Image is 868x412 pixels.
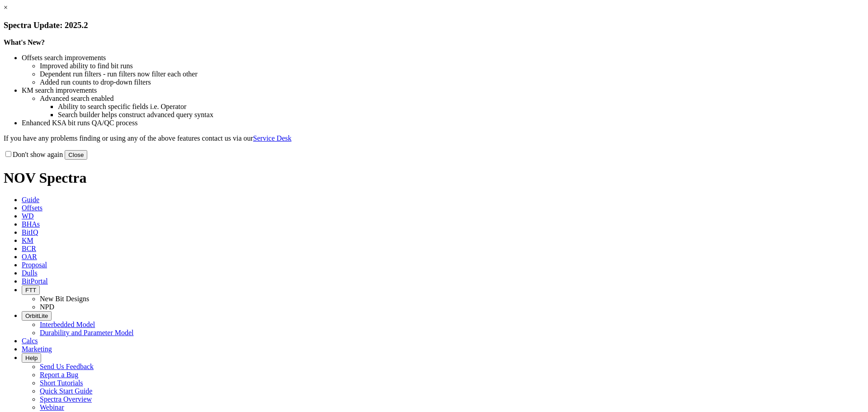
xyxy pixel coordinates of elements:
[25,313,48,319] span: OrbitLite
[22,337,38,345] span: Calcs
[58,111,864,119] li: Search builder helps construct advanced query syntax
[4,170,864,186] h1: NOV Spectra
[58,103,864,111] li: Ability to search specific fields i.e. Operator
[25,287,36,294] span: FTT
[40,70,864,78] li: Dependent run filters - run filters now filter each other
[4,38,45,46] strong: What's New?
[22,277,48,285] span: BitPortal
[25,355,38,361] span: Help
[4,151,63,158] label: Don't show again
[40,387,92,395] a: Quick Start Guide
[22,253,37,260] span: OAR
[22,119,864,127] li: Enhanced KSA bit runs QA/QC process
[4,4,8,11] a: ×
[22,269,38,277] span: Dulls
[5,151,11,157] input: Don't show again
[22,212,34,220] span: WD
[40,295,89,303] a: New Bit Designs
[22,237,33,244] span: KM
[40,379,83,387] a: Short Tutorials
[40,395,92,403] a: Spectra Overview
[22,86,864,95] li: KM search improvements
[40,62,864,70] li: Improved ability to find bit runs
[40,321,95,328] a: Interbedded Model
[40,303,54,311] a: NPD
[22,196,39,204] span: Guide
[40,363,94,370] a: Send Us Feedback
[22,261,47,269] span: Proposal
[253,134,292,142] a: Service Desk
[40,371,78,379] a: Report a Bug
[22,54,864,62] li: Offsets search improvements
[40,78,864,86] li: Added run counts to drop-down filters
[22,228,38,236] span: BitIQ
[4,134,864,142] p: If you have any problems finding or using any of the above features contact us via our
[65,150,87,160] button: Close
[4,20,864,30] h3: Spectra Update: 2025.2
[22,245,36,252] span: BCR
[40,403,64,411] a: Webinar
[40,329,134,336] a: Durability and Parameter Model
[22,204,42,212] span: Offsets
[22,345,52,353] span: Marketing
[22,220,40,228] span: BHAs
[40,95,864,103] li: Advanced search enabled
